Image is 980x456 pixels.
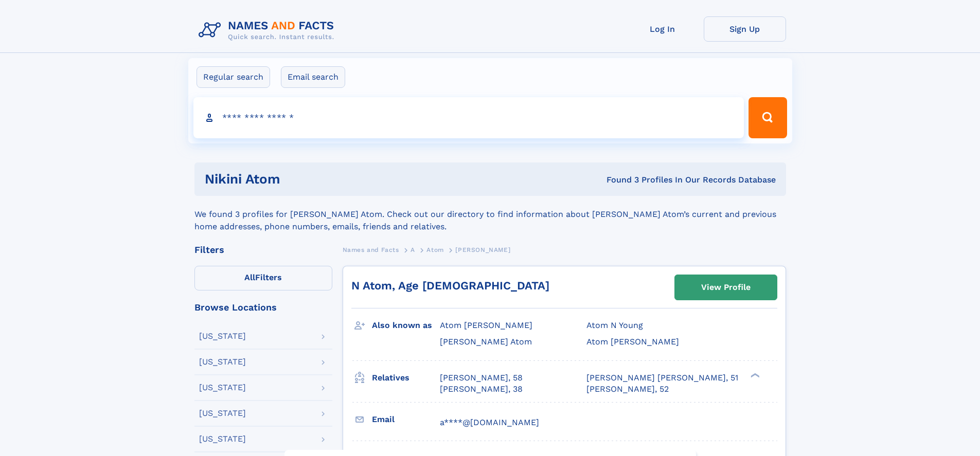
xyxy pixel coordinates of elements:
a: View Profile [675,275,777,300]
a: [PERSON_NAME], 58 [440,372,523,384]
span: Atom [PERSON_NAME] [440,320,532,330]
div: [US_STATE] [199,384,246,392]
h1: nikini atom [205,173,443,186]
span: A [411,246,415,253]
div: Browse Locations [194,303,332,312]
span: Atom [PERSON_NAME] [586,337,679,346]
span: [PERSON_NAME] Atom [440,337,532,346]
div: We found 3 profiles for [PERSON_NAME] Atom. Check out our directory to find information about [PE... [194,196,786,233]
span: [PERSON_NAME] [455,246,510,253]
div: Filters [194,245,332,254]
h3: Relatives [372,369,440,387]
label: Filters [194,266,332,290]
div: [US_STATE] [199,358,246,366]
div: Found 3 Profiles In Our Records Database [443,174,776,186]
label: Regular search [197,66,270,88]
a: N Atom, Age [DEMOGRAPHIC_DATA] [351,279,549,292]
button: Search Button [749,97,787,138]
div: [US_STATE] [199,409,246,417]
div: View Profile [701,276,751,299]
h3: Email [372,411,440,428]
span: All [244,272,255,282]
input: search input [193,97,744,138]
div: [US_STATE] [199,435,246,443]
a: Log In [621,16,704,42]
a: Atom [426,243,443,256]
span: Atom N Young [586,320,643,330]
label: Email search [281,66,345,88]
a: Sign Up [704,16,786,42]
h3: Also known as [372,317,440,334]
a: Names and Facts [343,243,399,256]
a: [PERSON_NAME] [PERSON_NAME], 51 [586,372,738,384]
span: Atom [426,246,443,253]
a: [PERSON_NAME], 52 [586,384,669,395]
div: ❯ [748,372,760,378]
a: [PERSON_NAME], 38 [440,384,523,395]
img: Logo Names and Facts [194,16,343,44]
div: [US_STATE] [199,332,246,340]
a: A [411,243,415,256]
